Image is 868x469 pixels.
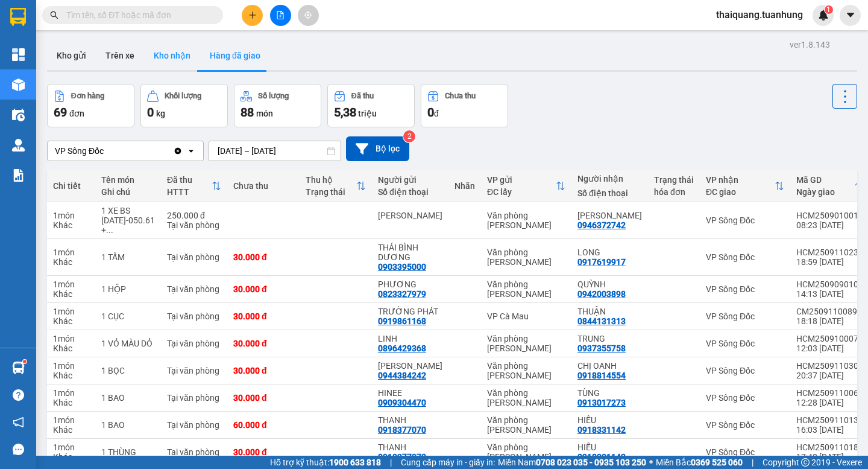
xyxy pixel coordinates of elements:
div: LONG [577,247,642,257]
div: 30.000 đ [233,311,294,321]
button: Hàng đã giao [200,41,270,70]
div: Văn phòng [PERSON_NAME] [487,442,565,462]
div: Chi tiết [53,181,89,191]
div: 17:48 [DATE] [796,452,863,462]
b: [PERSON_NAME] [69,8,171,23]
div: Văn phòng [PERSON_NAME] [487,279,565,299]
div: Tại văn phòng [167,220,221,230]
div: VP Sông Đốc [706,215,784,225]
input: Select a date range. [209,141,341,161]
div: 12:28 [DATE] [796,398,863,407]
div: Văn phòng [PERSON_NAME] [487,334,565,353]
span: | [752,456,753,469]
div: 30.000 đ [233,366,294,375]
div: Khác [53,398,89,407]
div: 30.000 đ [233,447,294,457]
span: search [50,11,58,19]
b: GỬI : VP Sông Đốc [5,75,145,95]
div: 30.000 đ [233,339,294,348]
div: HCM2509090101 [796,279,863,289]
div: 0917619917 [577,257,626,267]
sup: 1 [825,5,833,14]
div: Mã GD [796,175,854,185]
span: plus [248,11,257,19]
div: Khác [53,452,89,462]
div: 60.000 đ [233,420,294,430]
div: Văn phòng [PERSON_NAME] [487,247,565,267]
div: 250.000 đ [167,211,221,220]
div: Khác [53,220,89,230]
div: VP nhận [706,175,775,185]
li: 85 [PERSON_NAME] [5,27,230,42]
div: MỸ HUYỀN [378,361,442,371]
div: 1 món [53,415,89,425]
div: 0937355758 [577,343,626,353]
div: Số lượng [258,92,289,100]
button: Đơn hàng69đơn [47,84,134,127]
div: VP Sông Đốc [706,393,784,403]
div: 30.000 đ [233,252,294,262]
span: kg [156,109,165,118]
div: PHƯƠNG [378,279,442,289]
th: Toggle SortBy [700,170,790,202]
div: Khác [53,289,89,299]
div: 08:23 [DATE] [796,220,863,230]
div: 0918377070 [378,425,426,435]
div: CHỊ OANH [577,361,642,371]
div: 0918814554 [577,371,626,380]
div: Văn phòng [PERSON_NAME] [487,388,565,407]
button: Chưa thu0đ [421,84,508,127]
div: 0896429368 [378,343,426,353]
div: 12:03 [DATE] [796,343,863,353]
span: món [256,109,273,118]
div: HIẾU [577,442,642,452]
div: Ghi chú [101,187,155,197]
div: 0918377070 [378,452,426,462]
button: Số lượng88món [234,84,321,127]
div: Tại văn phòng [167,393,221,403]
div: Tại văn phòng [167,447,221,457]
div: HCM2509110236 [796,247,863,257]
div: Trạng thái [306,187,356,197]
div: 18:59 [DATE] [796,257,863,267]
span: | [390,456,392,469]
span: 0 [147,105,154,120]
div: ĐC giao [706,187,775,197]
div: Đơn hàng [71,92,104,100]
svg: Clear value [173,146,183,156]
div: 0942003898 [577,289,626,299]
div: 18:18 [DATE] [796,316,863,326]
button: Trên xe [96,41,144,70]
div: VP Sông Đốc [706,366,784,375]
div: 1 VỎ MÀU DỎ [101,339,155,348]
div: VP gửi [487,175,556,185]
div: VP Sông Đốc [706,420,784,430]
div: 0944384242 [378,371,426,380]
span: Miền Bắc [656,456,743,469]
div: Khác [53,425,89,435]
div: Thu hộ [306,175,356,185]
div: 0844131313 [577,316,626,326]
div: CM2509110089 [796,307,863,316]
img: dashboard-icon [12,48,25,61]
img: warehouse-icon [12,109,25,121]
span: 88 [241,105,254,120]
div: hóa đơn [654,187,694,197]
button: Khối lượng0kg [140,84,228,127]
div: Khác [53,257,89,267]
div: 14:13 [DATE] [796,289,863,299]
div: TRUNG [577,334,642,343]
span: environment [69,29,79,39]
div: Khác [53,371,89,380]
button: Kho gửi [47,41,96,70]
div: HCM2509110065 [796,388,863,398]
div: Ngày giao [796,187,854,197]
div: 1 món [53,361,89,371]
div: ĐC lấy [487,187,556,197]
div: Chưa thu [233,181,294,191]
div: THUẬN [577,307,642,316]
div: HIẾU [577,415,642,425]
div: 1 món [53,307,89,316]
span: notification [13,416,24,428]
div: TÙNG [577,388,642,398]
